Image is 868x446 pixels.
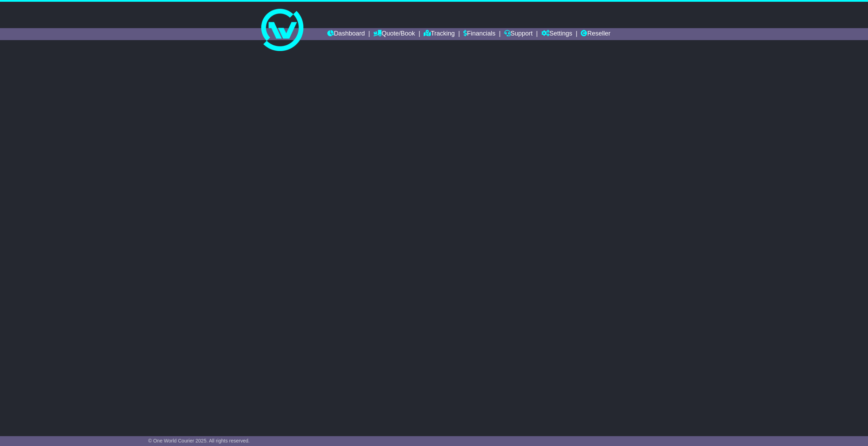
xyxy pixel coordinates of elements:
[504,28,533,40] a: Support
[148,438,250,444] span: © One World Courier 2025. All rights reserved.
[581,28,610,40] a: Reseller
[424,28,455,40] a: Tracking
[541,28,572,40] a: Settings
[327,28,365,40] a: Dashboard
[373,28,415,40] a: Quote/Book
[463,28,495,40] a: Financials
